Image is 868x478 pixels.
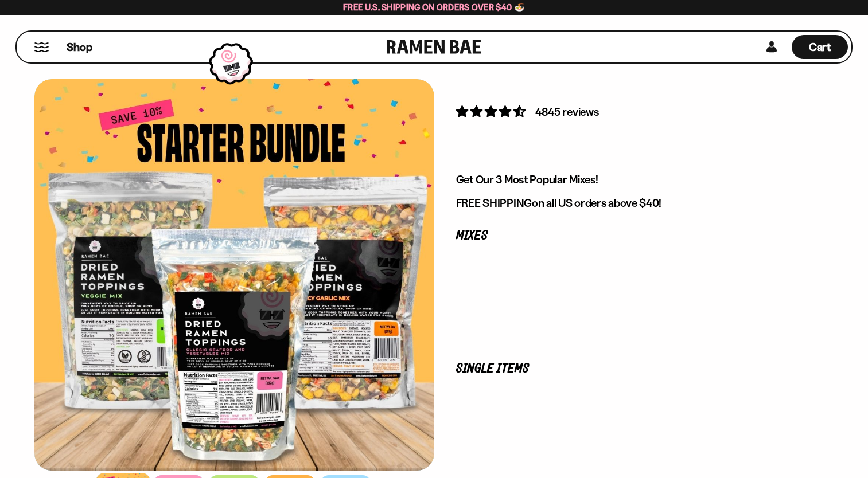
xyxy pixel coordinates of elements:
p: Mixes [456,230,812,241]
span: Shop [67,40,92,55]
div: Cart [792,32,848,62]
span: 4845 reviews [535,105,599,119]
button: Mobile Menu Trigger [34,42,49,52]
span: Cart [809,40,831,54]
p: Single Items [456,363,812,374]
p: Get Our 3 Most Popular Mixes! [456,173,812,187]
span: 4.71 stars [456,104,528,119]
a: Shop [67,35,92,59]
p: on all US orders above $40! [456,196,812,210]
span: Free U.S. Shipping on Orders over $40 🍜 [343,2,525,13]
strong: FREE SHIPPING [456,196,532,210]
